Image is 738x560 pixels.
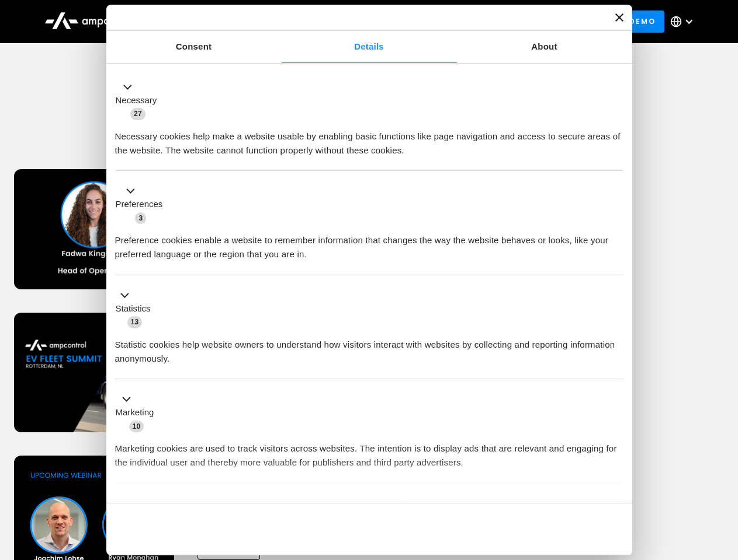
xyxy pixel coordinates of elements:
a: Details [282,31,457,63]
div: Preference cookies enable a website to remember information that changes the way the website beha... [115,225,623,261]
a: About [457,31,632,63]
h1: Upcoming Webinars [14,118,725,146]
span: 27 [130,108,145,120]
button: Marketing (10) [115,393,161,433]
button: Necessary (27) [115,80,164,121]
div: Necessary cookies help make a website usable by enabling basic functions like page navigation and... [115,121,623,157]
span: 13 [127,316,143,328]
button: Unclassified (2) [115,496,211,511]
label: Marketing [116,406,154,419]
label: Preferences [116,198,163,211]
label: Necessary [116,94,157,107]
a: Consent [106,31,282,63]
div: Marketing cookies are used to track visitors across websites. The intention is to display ads tha... [115,433,623,470]
span: 3 [135,212,146,224]
button: Statistics (13) [115,288,158,329]
button: Close banner [615,13,623,22]
button: Okay [455,512,623,546]
button: Preferences (3) [115,184,170,225]
div: Statistic cookies help website owners to understand how visitors interact with websites by collec... [115,329,623,366]
span: 10 [129,421,144,432]
span: 2 [193,498,204,510]
label: Statistics [116,302,151,316]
